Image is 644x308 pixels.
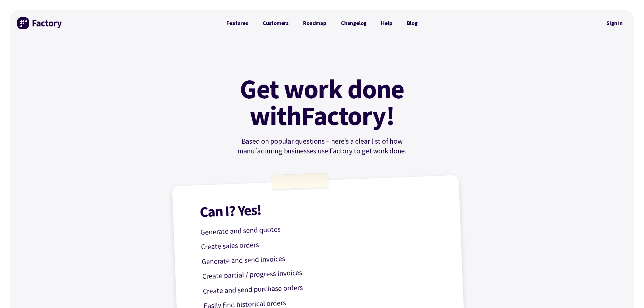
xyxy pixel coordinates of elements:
[400,17,425,29] a: Blog
[17,17,63,29] img: Factory
[201,247,445,268] p: Generate and send invoices
[219,17,425,29] nav: Primary Navigation
[374,17,399,29] a: Help
[200,195,443,219] h1: Can I? Yes!
[334,17,374,29] a: Changelog
[219,136,425,156] p: Based on popular questions – here’s a clear list of how manufacturing businesses use Factory to g...
[602,16,627,30] a: Sign in
[255,17,296,29] a: Customers
[231,75,413,129] h1: Get work done with
[296,17,334,29] a: Roadmap
[602,16,627,30] nav: Secondary Navigation
[200,217,443,238] p: Generate and send quotes
[203,276,446,297] p: Create and send purchase orders
[201,232,444,253] p: Create sales orders
[219,17,255,29] a: Features
[202,261,445,282] p: Create partial / progress invoices
[301,102,394,129] mark: Factory!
